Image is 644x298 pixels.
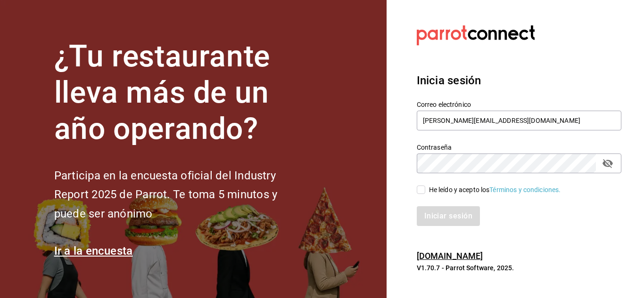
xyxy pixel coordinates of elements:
label: Correo electrónico [417,101,621,108]
a: [DOMAIN_NAME] [417,251,483,261]
h2: Participa en la encuesta oficial del Industry Report 2025 de Parrot. Te toma 5 minutos y puede se... [54,166,309,224]
div: He leído y acepto los [429,185,561,195]
h1: ¿Tu restaurante lleva más de un año operando? [54,39,309,147]
label: Contraseña [417,144,621,151]
input: Ingresa tu correo electrónico [417,111,621,130]
a: Ir a la encuesta [54,244,133,258]
h3: Inicia sesión [417,72,621,89]
a: Términos y condiciones. [489,186,561,193]
p: V1.70.7 - Parrot Software, 2025. [417,263,621,273]
button: passwordField [600,155,616,171]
